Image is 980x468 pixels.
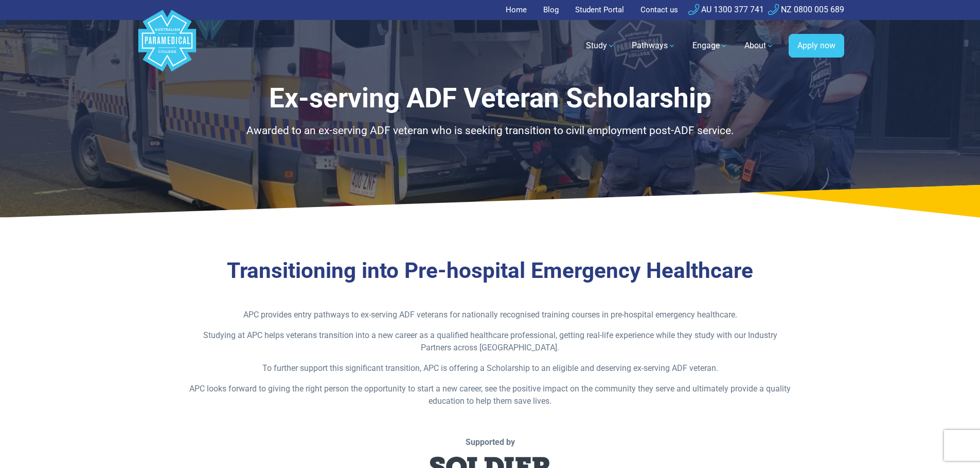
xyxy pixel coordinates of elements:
[686,31,734,60] a: Engage
[189,123,791,139] p: Awarded to an ex-serving ADF veteran who is seeking transition to civil employment post-ADF service.
[189,309,791,321] p: APC provides entry pathways to ex-serving ADF veterans for nationally recognised training courses...
[189,362,791,375] p: To further support this significant transition, APC is offering a Scholarship to an eligible and ...
[189,258,791,284] h3: Transitioning into Pre-hospital Emergency Healthcare
[789,34,844,58] a: Apply now
[626,31,682,60] a: Pathways
[189,82,791,115] h1: Ex-serving ADF Veteran Scholarship
[688,5,764,14] a: AU 1300 377 741
[738,31,780,60] a: About
[580,31,621,60] a: Study
[189,383,791,407] p: APC looks forward to giving the right person the opportunity to start a new career, see the posit...
[466,437,515,447] strong: Supported by
[189,329,791,354] p: Studying at APC helps veterans transition into a new career as a qualified healthcare professiona...
[136,20,198,72] a: Australian Paramedical College
[768,5,844,14] a: NZ 0800 005 689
